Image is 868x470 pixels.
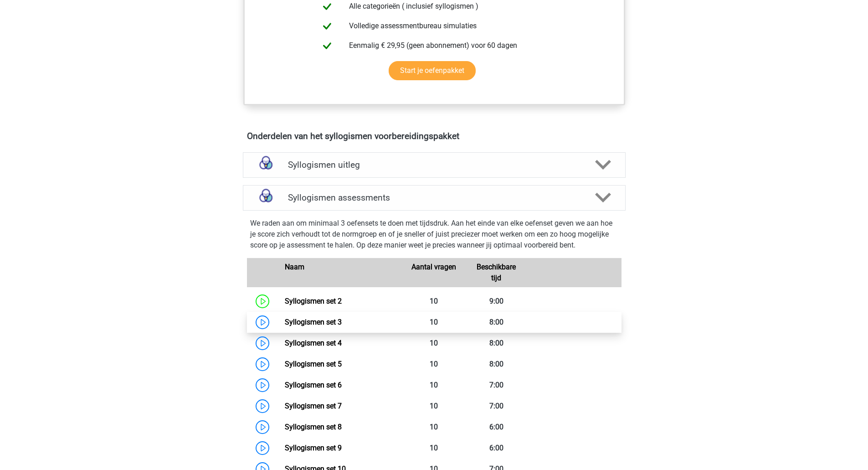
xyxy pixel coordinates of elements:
[285,444,342,452] a: Syllogismen set 9
[285,360,342,368] a: Syllogismen set 5
[285,402,342,410] a: Syllogismen set 7
[389,61,476,80] a: Start je oefenpakket
[285,339,342,347] a: Syllogismen set 4
[285,381,342,389] a: Syllogismen set 6
[465,262,528,284] div: Beschikbare tijd
[285,318,342,326] a: Syllogismen set 3
[254,153,277,176] img: syllogismen uitleg
[285,423,342,431] a: Syllogismen set 8
[278,262,403,284] div: Naam
[403,262,465,284] div: Aantal vragen
[239,152,629,178] a: uitleg Syllogismen uitleg
[288,160,580,170] h4: Syllogismen uitleg
[250,218,618,251] p: We raden aan om minimaal 3 oefensets te doen met tijdsdruk. Aan het einde van elke oefenset geven...
[239,185,629,211] a: assessments Syllogismen assessments
[285,297,342,305] a: Syllogismen set 2
[254,186,277,209] img: syllogismen assessments
[288,192,580,203] h4: Syllogismen assessments
[247,131,621,141] h4: Onderdelen van het syllogismen voorbereidingspakket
